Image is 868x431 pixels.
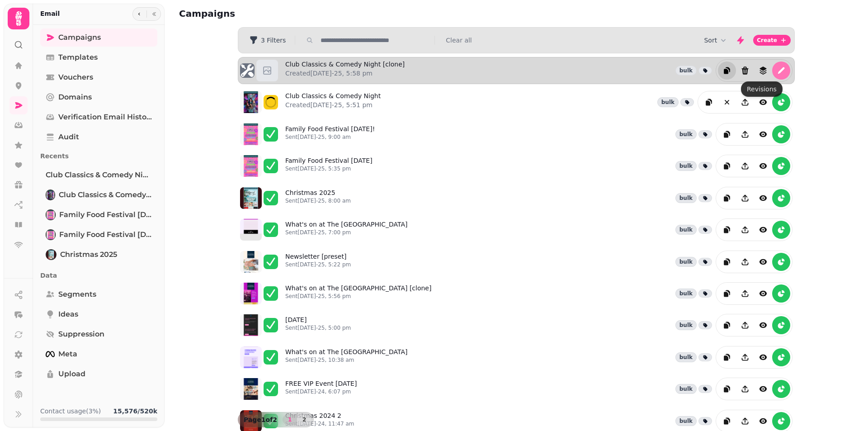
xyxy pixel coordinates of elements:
button: Share campaign preview [736,253,754,271]
span: Upload [58,369,85,379]
a: Templates [40,48,157,66]
button: Clear all [446,36,472,45]
p: Sent [DATE]-25, 5:56 pm [285,293,431,300]
a: Vouchers [40,68,157,86]
a: Audit [40,128,157,146]
button: reports [772,348,790,366]
button: reports [772,221,790,239]
button: Share campaign preview [736,125,754,143]
p: Sent [DATE]-24, 11:47 am [285,420,354,427]
img: Family Food Festival TOMORROW! [47,210,55,219]
button: Share campaign preview [736,157,754,175]
div: bulk [675,289,697,298]
span: 3 Filters [261,37,286,43]
button: reports [772,189,790,207]
button: Share campaign preview [736,284,754,303]
span: Verification email history [58,112,152,123]
span: Ideas [58,309,78,320]
button: edit [772,62,790,80]
img: aHR0cHM6Ly9zdGFtcGVkZS1zZXJ2aWNlLXByb2QtdGVtcGxhdGUtcHJldmlld3MuczMuZXUtd2VzdC0xLmFtYXpvbmF3cy5jb... [240,91,262,113]
p: Sent [DATE]-25, 8:00 am [285,197,351,204]
p: Contact usage (3%) [40,407,101,416]
span: Campaigns [58,32,101,43]
p: Sent [DATE]-24, 6:07 pm [285,388,357,395]
a: Domains [40,88,157,106]
button: Create [753,35,791,46]
button: Share campaign preview [736,316,754,334]
h2: Campaigns [179,7,353,20]
p: Sent [DATE]-25, 10:38 am [285,356,407,364]
button: duplicate [718,253,736,271]
button: Share campaign preview [736,412,754,430]
button: duplicate [718,380,736,398]
button: Share campaign preview [736,221,754,239]
button: view [754,284,772,303]
div: bulk [675,129,697,139]
button: view [754,316,772,334]
div: bulk [675,416,697,426]
img: aHR0cHM6Ly9zdGFtcGVkZS1zZXJ2aWNlLXByb2QtdGVtcGxhdGUtcHJldmlld3MuczMuZXUtd2VzdC0xLmFtYXpvbmF3cy5jb... [240,251,262,273]
img: aHR0cHM6Ly9zdGFtcGVkZS1zZXJ2aWNlLXByb2QtdGVtcGxhdGUtcHJldmlld3MuczMuZXUtd2VzdC0xLmFtYXpvbmF3cy5jb... [240,314,262,336]
a: Verification email history [40,108,157,126]
img: aHR0cHM6Ly9zdGFtcGVkZS1zZXJ2aWNlLXByb2QtdGVtcGxhdGUtcHJldmlld3MuczMuZXUtd2VzdC0xLmFtYXpvbmF3cy5jb... [240,378,262,400]
button: reports [772,412,790,430]
span: Meta [58,349,77,360]
a: Ideas [40,305,157,323]
a: Club Classics & Comedy Night [clone] [40,166,157,184]
button: Share campaign preview [736,348,754,366]
button: view [754,380,772,398]
span: Audit [58,132,79,142]
span: Templates [58,52,98,63]
a: Family Food Festival [DATE]Sent[DATE]-25, 5:35 pm [285,156,373,176]
div: bulk [675,352,697,362]
p: Sent [DATE]-25, 7:00 pm [285,229,407,236]
nav: Tabs [33,25,165,399]
button: duplicate [718,412,736,430]
button: cancel campaign [718,93,736,111]
button: Share campaign preview [736,380,754,398]
span: Family Food Festival [DATE]! [59,209,152,220]
a: Club Classics & Comedy NightCreated[DATE]-25, 5:51 pm [285,91,381,113]
h2: Email [40,9,60,18]
p: Created [DATE]-25, 5:58 pm [285,69,405,78]
p: Created [DATE]-25, 5:51 pm [285,100,381,109]
p: Sent [DATE]-25, 9:00 am [285,133,375,141]
button: reports [772,93,790,111]
p: Recents [40,148,157,164]
span: 2 [301,417,308,422]
img: aHR0cHM6Ly9zdGFtcGVkZS1zZXJ2aWNlLXByb2QtdGVtcGxhdGUtcHJldmlld3MuczMuZXUtd2VzdC0xLmFtYXpvbmF3cy5jb... [240,123,262,145]
div: bulk [675,161,697,171]
button: duplicate [718,221,736,239]
a: What's on at The [GEOGRAPHIC_DATA] [clone]Sent[DATE]-25, 5:56 pm [285,284,431,303]
button: 3 Filters [242,33,293,47]
a: Newsletter [preset]Sent[DATE]-25, 5:22 pm [285,252,351,272]
a: Club Classics & Comedy Night [clone]Created[DATE]-25, 5:58 pm [285,60,405,81]
div: bulk [675,257,697,267]
button: reports [772,380,790,398]
a: What's on at The [GEOGRAPHIC_DATA]Sent[DATE]-25, 10:38 am [285,347,407,367]
img: Family Food Festival THIS SATURDAY [47,230,55,239]
span: Suppression [58,329,104,340]
nav: Pagination [283,414,311,425]
a: Suppression [40,325,157,343]
button: 1 [283,414,297,425]
p: Data [40,267,157,284]
b: 15,576 / 520k [113,407,157,415]
div: bulk [675,320,697,330]
button: view [754,189,772,207]
button: 2 [297,414,311,425]
button: reports [772,284,790,303]
span: Club Classics & Comedy Night [59,189,152,200]
button: duplicate [718,125,736,143]
img: Christmas 2025 [47,250,56,259]
a: Family Food Festival [DATE]!Sent[DATE]-25, 9:00 am [285,124,375,144]
a: What's on at The [GEOGRAPHIC_DATA]Sent[DATE]-25, 7:00 pm [285,220,407,240]
button: duplicate [718,62,736,80]
button: Delete [736,62,754,80]
p: Sent [DATE]-25, 5:22 pm [285,261,351,268]
img: aHR0cHM6Ly9zdGFtcGVkZS1zZXJ2aWNlLXByb2QtdGVtcGxhdGUtcHJldmlld3MuczMuZXUtd2VzdC0xLmFtYXpvbmF3cy5jb... [240,346,262,368]
img: aHR0cHM6Ly9zdGFtcGVkZS1zZXJ2aWNlLXByb2QtdGVtcGxhdGUtcHJldmlld3MuczMuZXUtd2VzdC0xLmFtYXpvbmF3cy5jb... [240,219,262,241]
a: Family Food Festival THIS SATURDAYFamily Food Festival [DATE] [40,226,157,244]
button: view [754,93,772,111]
div: bulk [675,66,697,76]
